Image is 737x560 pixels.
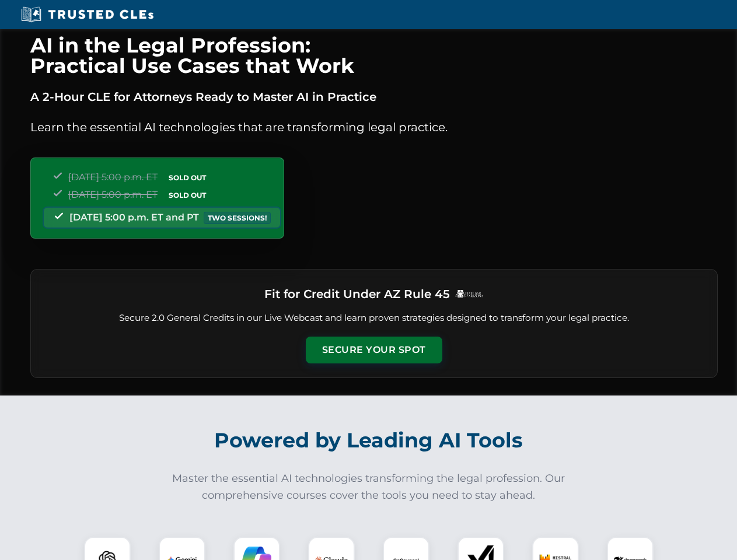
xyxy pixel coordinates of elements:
[30,35,718,76] h1: AI in the Legal Profession: Practical Use Cases that Work
[165,470,573,504] p: Master the essential AI technologies transforming the legal profession. Our comprehensive courses...
[45,311,703,325] p: Secure 2.0 General Credits in our Live Webcast and learn proven strategies designed to transform ...
[18,6,157,23] img: Trusted CLEs
[264,283,450,304] h3: Fit for Credit Under AZ Rule 45
[30,87,718,106] p: A 2-Hour CLE for Attorneys Ready to Master AI in Practice
[68,171,158,183] span: [DATE] 5:00 p.m. ET
[165,171,210,184] span: SOLD OUT
[30,118,718,136] p: Learn the essential AI technologies that are transforming legal practice.
[68,189,158,200] span: [DATE] 5:00 p.m. ET
[306,337,442,363] button: Secure Your Spot
[46,420,692,461] h2: Powered by Leading AI Tools
[455,289,484,298] img: Logo
[165,189,210,201] span: SOLD OUT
